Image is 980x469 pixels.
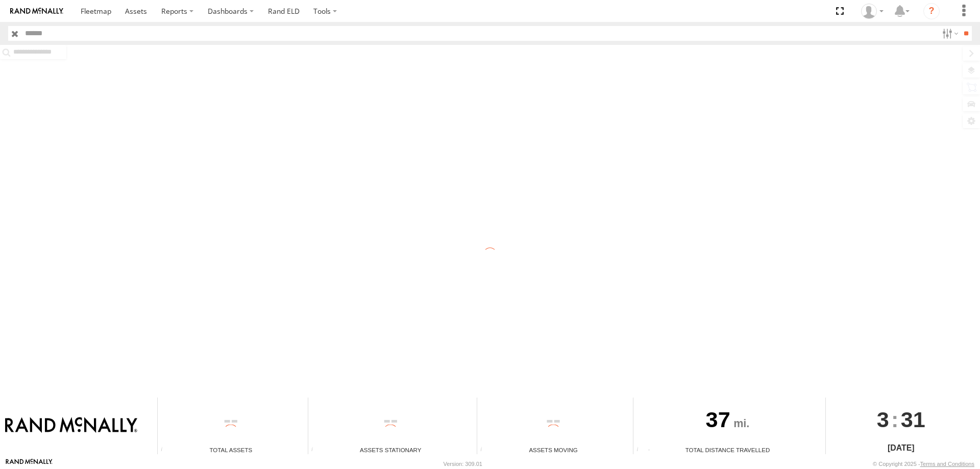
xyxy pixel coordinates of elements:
div: Total Assets [158,446,304,454]
div: Assets Moving [477,446,629,454]
a: Visit our Website [6,459,53,469]
div: Chase Tanke [857,4,887,19]
div: © Copyright 2025 - [873,461,974,467]
div: 37 [633,398,821,446]
div: Total number of assets current in transit. [477,447,493,454]
div: Total distance travelled by all assets within specified date range and applied filters [633,447,649,454]
i: ? [923,3,940,19]
div: Version: 309.01 [444,461,482,467]
span: 3 [877,398,889,441]
div: [DATE] [826,442,976,454]
div: Total number of assets current stationary. [308,447,324,454]
a: Terms and Conditions [920,461,974,467]
div: : [826,398,976,441]
img: rand-logo.svg [10,8,63,15]
div: Total Distance Travelled [633,446,821,454]
span: 31 [901,398,925,441]
div: Total number of Enabled Assets [158,447,173,454]
div: Assets Stationary [308,446,473,454]
label: Search Filter Options [938,26,960,41]
img: Rand McNally [5,417,137,434]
